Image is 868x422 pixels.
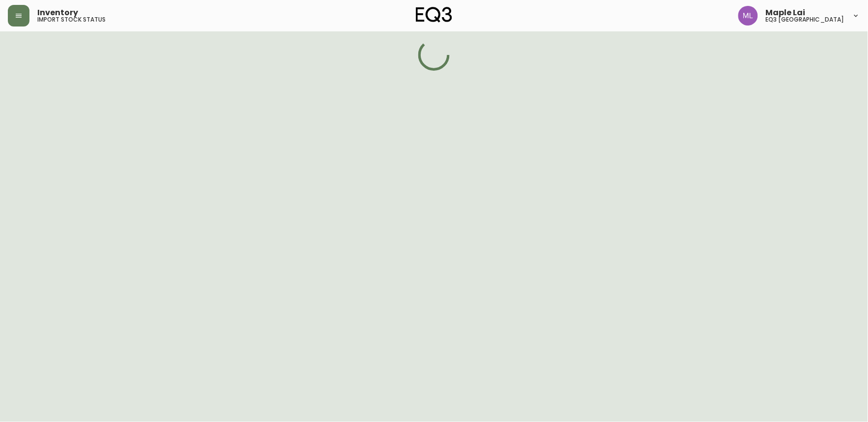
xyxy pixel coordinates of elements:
h5: eq3 [GEOGRAPHIC_DATA] [766,17,844,23]
span: Inventory [37,9,78,17]
h5: import stock status [37,17,106,23]
span: Maple Lai [766,9,806,17]
img: logo [416,7,452,23]
img: 61e28cffcf8cc9f4e300d877dd684943 [738,6,758,26]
